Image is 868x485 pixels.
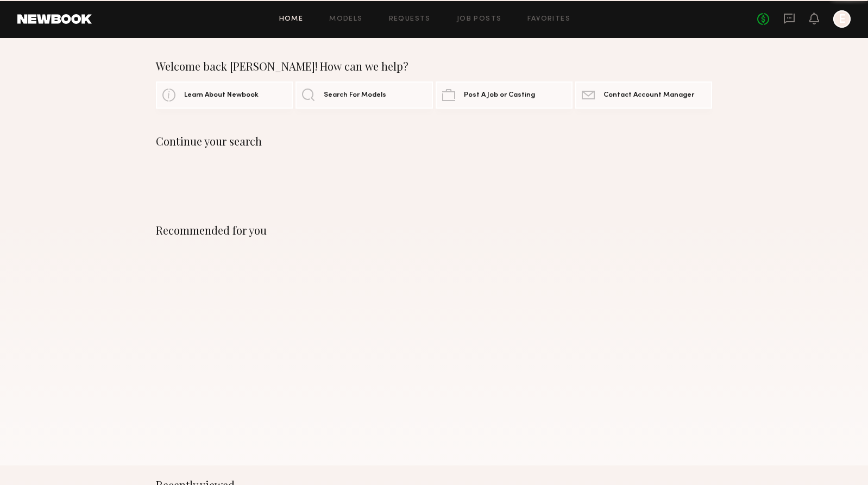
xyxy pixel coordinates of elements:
div: Continue your search [156,135,712,148]
span: Post A Job or Casting [464,92,535,99]
div: Welcome back [PERSON_NAME]! How can we help? [156,60,712,73]
a: Learn About Newbook [156,81,293,109]
span: Contact Account Manager [603,92,694,99]
a: Requests [389,16,431,23]
a: Models [329,16,362,23]
a: Home [279,16,304,23]
span: Search For Models [324,92,386,99]
div: Recommended for you [156,224,712,237]
a: Job Posts [457,16,502,23]
span: Learn About Newbook [184,92,259,99]
a: Post A Job or Casting [436,81,573,109]
a: Contact Account Manager [575,81,712,109]
a: Search For Models [295,81,432,109]
a: E [833,10,851,28]
a: Favorites [527,16,570,23]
